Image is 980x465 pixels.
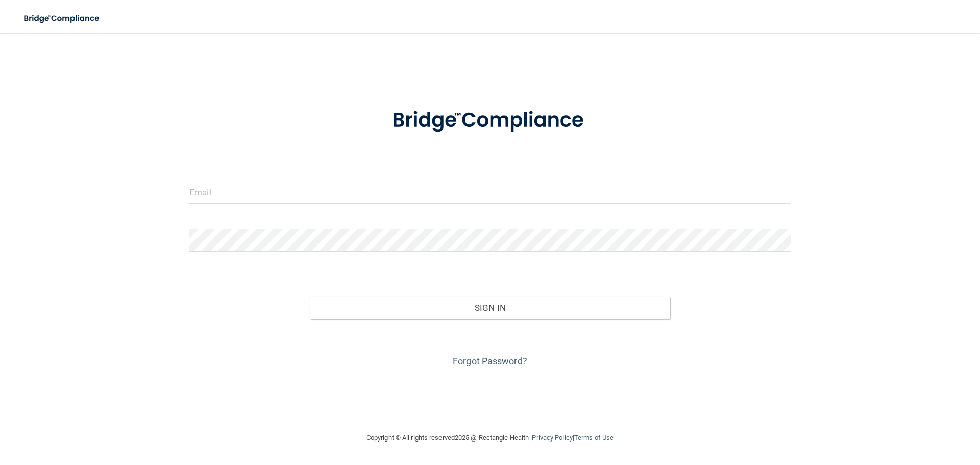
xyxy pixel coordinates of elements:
[371,94,609,147] img: bridge_compliance_login_screen.278c3ca4.svg
[574,434,614,442] a: Terms of Use
[189,181,791,204] input: Email
[453,356,527,366] a: Forgot Password?
[304,422,676,454] div: Copyright © All rights reserved 2025 @ Rectangle Health | |
[15,8,109,29] img: bridge_compliance_login_screen.278c3ca4.svg
[310,297,671,319] button: Sign In
[532,434,572,442] a: Privacy Policy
